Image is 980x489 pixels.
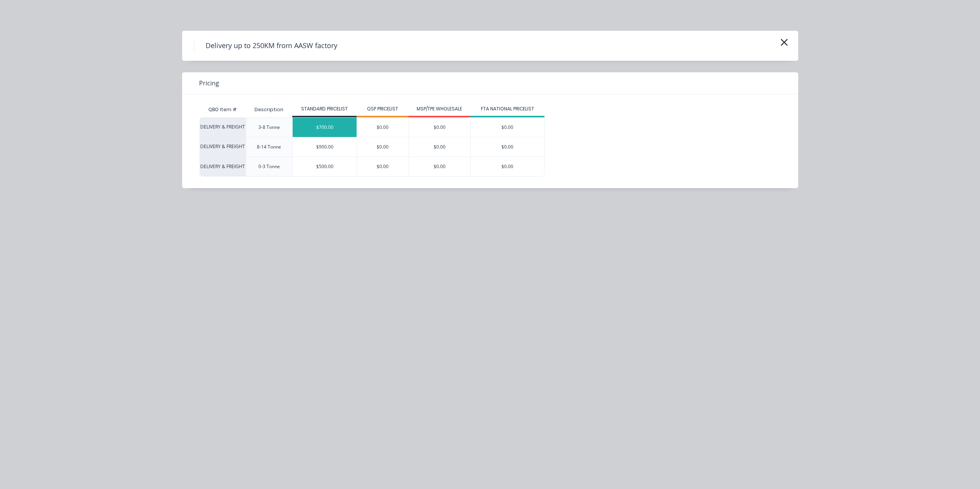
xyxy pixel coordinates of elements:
div: DELIVERY & FREIGHT [199,137,246,157]
div: $900.00 [293,137,357,157]
div: $500.00 [293,157,357,176]
div: 3-8 Tonne [258,124,280,131]
div: 0-3 Tonne [258,163,280,170]
div: $0.00 [357,137,409,157]
div: $0.00 [357,157,409,176]
div: $0.00 [357,118,409,137]
div: MSP/TPE WHOLESALE [409,105,471,112]
div: $0.00 [409,118,471,137]
div: FTA NATIONAL PRICELIST [470,105,544,112]
div: 8-14 Tonne [257,144,281,150]
div: DELIVERY & FREIGHT [199,157,246,177]
div: $700.00 [293,118,357,137]
div: DELIVERY & FREIGHT [199,117,246,137]
div: Description [248,100,290,119]
div: $0.00 [471,118,544,137]
div: $0.00 [471,137,544,157]
div: $0.00 [409,157,471,176]
div: $0.00 [409,137,471,157]
span: Pricing [199,78,219,88]
div: STANDARD PRICELIST [292,105,357,112]
h4: Delivery up to 250KM from AASW factory [194,38,349,53]
div: QSP PRICELIST [357,105,409,112]
div: $0.00 [471,157,544,176]
div: QBO Item # [199,102,246,117]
